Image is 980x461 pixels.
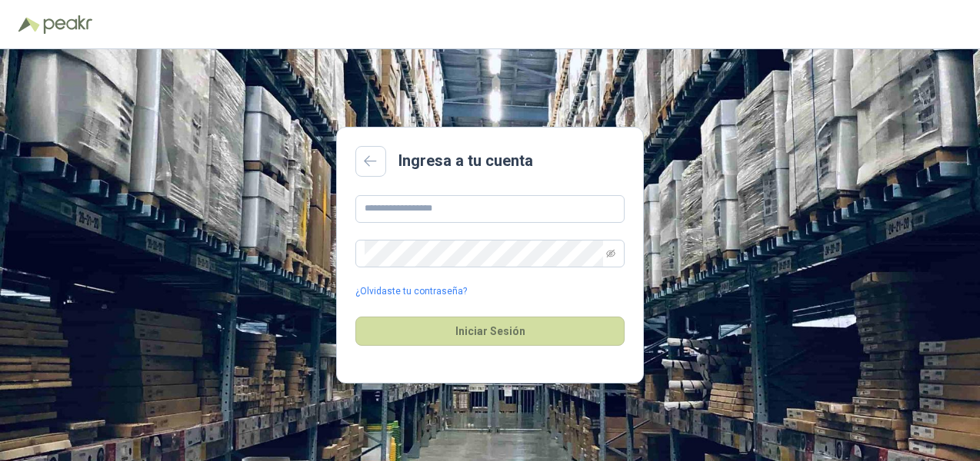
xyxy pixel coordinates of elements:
[18,17,40,32] img: Logo
[398,149,533,173] h2: Ingresa a tu cuenta
[355,284,467,299] a: ¿Olvidaste tu contraseña?
[355,317,625,346] button: Iniciar Sesión
[606,249,615,258] span: eye-invisible
[43,15,92,34] img: Peakr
